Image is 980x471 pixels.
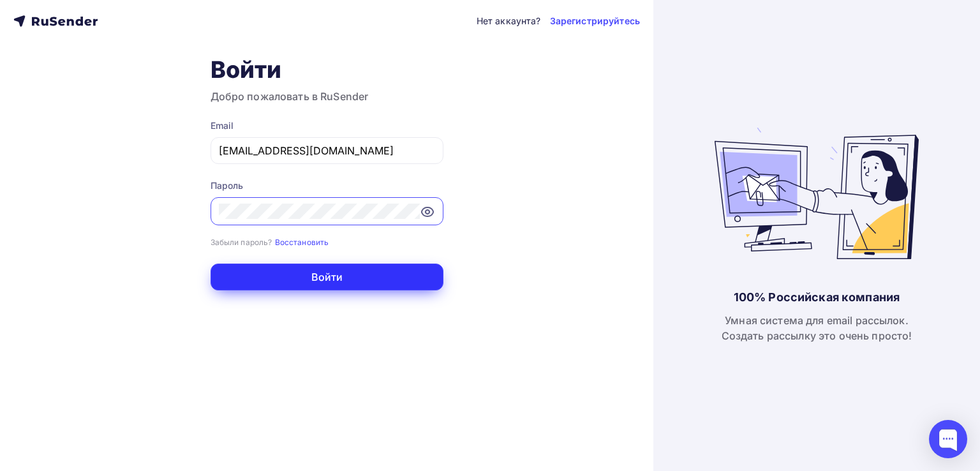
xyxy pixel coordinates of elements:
a: Зарегистрируйтесь [550,15,640,27]
div: Пароль [211,179,443,192]
div: 100% Российская компания [734,290,900,305]
h1: Войти [211,56,443,84]
div: Email [211,119,443,132]
input: Укажите свой email [219,143,435,158]
button: Войти [211,264,443,290]
div: Нет аккаунта? [477,15,541,27]
small: Забыли пароль? [211,237,272,247]
small: Восстановить [275,237,329,247]
div: Умная система для email рассылок. Создать рассылку это очень просто! [722,313,912,343]
a: Восстановить [275,236,329,247]
h3: Добро пожаловать в RuSender [211,89,443,104]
